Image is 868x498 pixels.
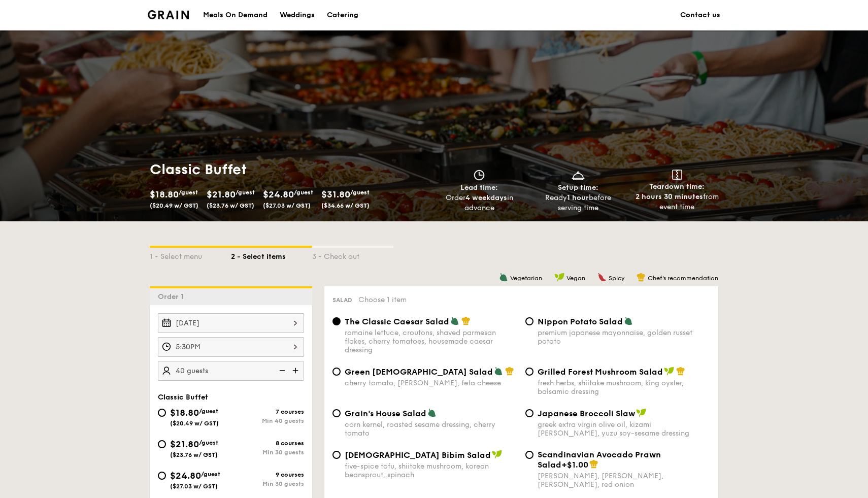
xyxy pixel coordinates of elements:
[150,189,179,200] span: $18.80
[332,368,341,376] input: Green [DEMOGRAPHIC_DATA] Saladcherry tomato, [PERSON_NAME], feta cheese
[499,273,508,282] img: icon-vegetarian.fe4039eb.svg
[538,420,710,438] div: greek extra virgin olive oil, kizami [PERSON_NAME], yuzu soy-sesame dressing
[510,275,542,282] span: Vegetarian
[345,450,491,460] span: [DEMOGRAPHIC_DATA] Bibim Salad
[148,10,189,19] a: Logotype
[494,367,503,376] img: icon-vegetarian.fe4039eb.svg
[345,420,517,438] div: corn kernel, roasted sesame dressing, cherry tomato
[345,409,426,418] span: Grain's House Salad
[231,471,304,478] div: 9 courses
[158,292,188,301] span: Order 1
[199,408,218,415] span: /guest
[538,317,623,326] span: Nippon Potato Salad
[589,459,598,469] img: icon-chef-hat.a58ddaea.svg
[150,248,231,262] div: 1 - Select menu
[492,450,502,459] img: icon-vegan.f8ff3823.svg
[525,368,533,376] input: Grilled Forest Mushroom Saladfresh herbs, shiitake mushroom, king oyster, balsamic dressing
[158,337,304,357] input: Event time
[461,316,471,325] img: icon-chef-hat.a58ddaea.svg
[231,248,312,262] div: 2 - Select items
[289,361,304,380] img: icon-add.58712e84.svg
[231,408,304,415] div: 7 courses
[609,275,624,282] span: Spicy
[597,273,607,282] img: icon-spicy.37a8142b.svg
[158,472,166,480] input: $24.80/guest($27.03 w/ GST)9 coursesMin 30 guests
[312,248,393,262] div: 3 - Check out
[538,379,710,396] div: fresh herbs, shiitake mushroom, king oyster, balsamic dressing
[558,183,598,192] span: Setup time:
[566,275,585,282] span: Vegan
[672,170,682,180] img: icon-teardown.65201eee.svg
[561,460,588,470] span: +$1.00
[648,275,718,282] span: Chef's recommendation
[636,192,703,201] strong: 2 hours 30 minutes
[294,189,313,196] span: /guest
[450,316,459,325] img: icon-vegetarian.fe4039eb.svg
[434,193,525,213] div: Order in advance
[150,202,198,209] span: ($20.49 w/ GST)
[170,439,199,450] span: $21.80
[158,313,304,333] input: Event date
[472,170,487,181] img: icon-clock.2db775ea.svg
[231,440,304,447] div: 8 courses
[624,316,633,325] img: icon-vegetarian.fe4039eb.svg
[170,483,218,490] span: ($27.03 w/ GST)
[148,10,189,19] img: Grain
[525,451,533,459] input: Scandinavian Avocado Prawn Salad+$1.00[PERSON_NAME], [PERSON_NAME], [PERSON_NAME], red onion
[170,470,201,481] span: $24.80
[345,328,517,354] div: romaine lettuce, croutons, shaved parmesan flakes, cherry tomatoes, housemade caesar dressing
[332,296,352,304] span: Salad
[332,317,341,325] input: The Classic Caesar Saladromaine lettuce, croutons, shaved parmesan flakes, cherry tomatoes, house...
[538,472,710,489] div: [PERSON_NAME], [PERSON_NAME], [PERSON_NAME], red onion
[460,183,498,192] span: Lead time:
[231,480,304,487] div: Min 30 guests
[231,417,304,424] div: Min 40 guests
[533,193,624,213] div: Ready before serving time
[649,182,705,191] span: Teardown time:
[274,361,289,380] img: icon-reduce.1d2dbef1.svg
[350,189,370,196] span: /guest
[170,407,199,418] span: $18.80
[567,193,589,202] strong: 1 hour
[631,192,722,212] div: from event time
[525,317,533,325] input: Nippon Potato Saladpremium japanese mayonnaise, golden russet potato
[345,462,517,479] div: five-spice tofu, shiitake mushroom, korean beansprout, spinach
[170,451,218,458] span: ($23.76 w/ GST)
[345,367,493,377] span: Green [DEMOGRAPHIC_DATA] Salad
[179,189,198,196] span: /guest
[427,408,437,417] img: icon-vegetarian.fe4039eb.svg
[201,471,220,478] span: /guest
[636,408,646,417] img: icon-vegan.f8ff3823.svg
[358,295,407,304] span: Choose 1 item
[538,409,635,418] span: Japanese Broccoli Slaw
[332,409,341,417] input: Grain's House Saladcorn kernel, roasted sesame dressing, cherry tomato
[263,189,294,200] span: $24.80
[465,193,507,202] strong: 4 weekdays
[207,202,254,209] span: ($23.76 w/ GST)
[554,273,564,282] img: icon-vegan.f8ff3823.svg
[571,170,586,181] img: icon-dish.430c3a2e.svg
[676,367,685,376] img: icon-chef-hat.a58ddaea.svg
[505,367,514,376] img: icon-chef-hat.a58ddaea.svg
[158,361,304,381] input: Number of guests
[538,328,710,346] div: premium japanese mayonnaise, golden russet potato
[158,409,166,417] input: $18.80/guest($20.49 w/ GST)7 coursesMin 40 guests
[664,367,674,376] img: icon-vegan.f8ff3823.svg
[538,367,663,377] span: Grilled Forest Mushroom Salad
[158,393,208,402] span: Classic Buffet
[231,449,304,456] div: Min 30 guests
[332,451,341,459] input: [DEMOGRAPHIC_DATA] Bibim Saladfive-spice tofu, shiitake mushroom, korean beansprout, spinach
[538,450,661,470] span: Scandinavian Avocado Prawn Salad
[321,202,370,209] span: ($34.66 w/ GST)
[170,420,219,427] span: ($20.49 w/ GST)
[199,439,218,446] span: /guest
[207,189,236,200] span: $21.80
[158,440,166,448] input: $21.80/guest($23.76 w/ GST)8 coursesMin 30 guests
[637,273,646,282] img: icon-chef-hat.a58ddaea.svg
[150,160,430,179] h1: Classic Buffet
[345,379,517,387] div: cherry tomato, [PERSON_NAME], feta cheese
[345,317,449,326] span: The Classic Caesar Salad
[525,409,533,417] input: Japanese Broccoli Slawgreek extra virgin olive oil, kizami [PERSON_NAME], yuzu soy-sesame dressing
[263,202,311,209] span: ($27.03 w/ GST)
[321,189,350,200] span: $31.80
